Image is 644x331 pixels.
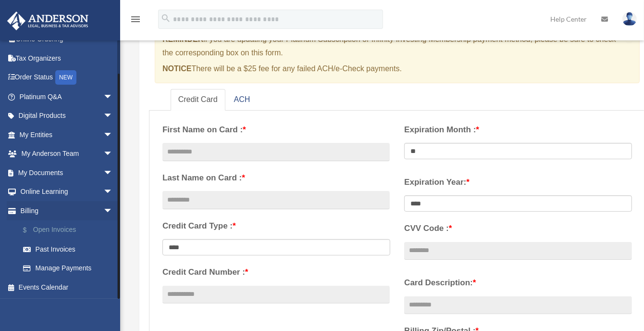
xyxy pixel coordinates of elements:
span: arrow_drop_down [103,201,123,221]
a: $Open Invoices [13,220,127,240]
a: Manage Payments [13,259,123,278]
a: Platinum Q&Aarrow_drop_down [7,87,127,106]
a: Online Learningarrow_drop_down [7,182,127,202]
span: arrow_drop_down [103,87,123,107]
label: Expiration Month : [404,123,632,137]
img: User Pic [622,12,637,26]
a: Order StatusNEW [7,68,127,88]
label: Credit Card Number : [162,265,390,280]
a: My Documentsarrow_drop_down [7,163,127,182]
i: menu [130,13,141,25]
span: arrow_drop_down [103,106,123,126]
span: arrow_drop_down [103,182,123,202]
a: Digital Productsarrow_drop_down [7,106,127,126]
span: arrow_drop_down [103,144,123,164]
span: arrow_drop_down [103,125,123,145]
label: Credit Card Type : [162,219,390,233]
a: Billingarrow_drop_down [7,201,127,220]
span: $ [28,224,33,236]
a: Events Calendar [7,278,127,297]
img: Anderson Advisors Platinum Portal [4,12,91,30]
a: My Anderson Teamarrow_drop_down [7,144,127,164]
i: search [161,13,171,24]
label: CVV Code : [404,221,632,236]
a: Past Invoices [13,240,127,259]
label: First Name on Card : [162,123,390,137]
a: ACH [226,89,258,111]
label: Expiration Year: [404,175,632,190]
a: menu [130,17,141,25]
a: Credit Card [171,89,225,111]
a: Tax Organizers [7,49,127,68]
label: Card Description: [404,276,632,290]
div: NEW [55,70,76,85]
p: There will be a $25 fee for any failed ACH/e-Check payments. [162,62,622,76]
strong: NOTICE [162,64,191,73]
div: if you are updating your Platinum Subscription or Infinity Investing Membership payment method, p... [155,25,640,83]
button: Close [626,32,632,42]
a: My Entitiesarrow_drop_down [7,125,127,144]
label: Last Name on Card : [162,171,390,185]
span: arrow_drop_down [103,163,123,183]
